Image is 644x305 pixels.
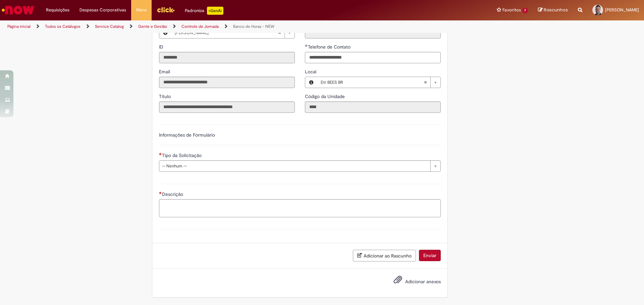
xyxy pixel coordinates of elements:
div: Padroniza [185,7,223,15]
span: Local [305,69,318,75]
img: ServiceNow [1,3,35,17]
ul: Trilhas de página [5,20,424,33]
span: Adicionar anexos [405,279,441,285]
span: -- Nenhum -- [162,161,427,171]
span: Necessários [159,192,162,194]
a: Gente e Gestão [138,24,167,29]
a: Página inicial [7,24,31,29]
span: [PERSON_NAME] [605,7,639,13]
span: [PERSON_NAME] [175,27,278,38]
button: Enviar [419,250,441,261]
label: Somente leitura - Título [159,93,172,100]
span: Telefone de Contato [308,44,352,50]
input: Email [159,77,295,88]
a: Dir BEES BRLimpar campo Local [317,77,440,88]
button: Adicionar ao Rascunho [353,250,416,261]
label: Informações de Formulário [159,132,215,138]
span: Necessários [159,153,162,155]
span: Somente leitura - Título [159,93,172,99]
button: Adicionar anexos [392,274,404,289]
input: Telefone de Contato [305,52,441,63]
input: Código da Unidade [305,101,441,113]
span: Requisições [46,7,69,13]
input: Título [159,101,295,113]
label: Somente leitura - ID [159,44,165,50]
a: Rascunhos [538,7,568,13]
input: Departamento [305,27,441,39]
span: Favoritos [502,7,521,13]
span: Dir BEES BR [321,77,424,88]
span: Descrição [162,191,184,197]
span: More [136,7,147,13]
span: Obrigatório Preenchido [305,44,308,47]
label: Somente leitura - Email [159,68,171,75]
button: Local, Visualizar este registro Dir BEES BR [305,77,317,88]
span: Somente leitura - Código da Unidade [305,93,346,99]
a: [PERSON_NAME]Limpar campo Favorecido [171,27,294,38]
abbr: Limpar campo Local [420,77,430,88]
img: click_logo_yellow_360x200.png [157,5,175,15]
span: Despesas Corporativas [79,7,126,13]
abbr: Limpar campo Favorecido [274,27,284,38]
a: Service Catalog [95,24,124,29]
p: +GenAi [207,7,223,15]
span: 7 [522,8,528,13]
textarea: Descrição [159,199,441,217]
span: Tipo da Solicitação [162,152,203,158]
span: Somente leitura - ID [159,44,165,50]
span: Rascunhos [544,7,568,13]
label: Somente leitura - Código da Unidade [305,93,346,100]
input: ID [159,52,295,63]
a: Banco de Horas - NEW [233,24,274,29]
span: Somente leitura - Email [159,69,171,75]
a: Todos os Catálogos [45,24,80,29]
button: Favorecido, Visualizar este registro Douglas Guilherme Araujo Gomes [159,27,171,38]
a: Controle de Jornada [181,24,219,29]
